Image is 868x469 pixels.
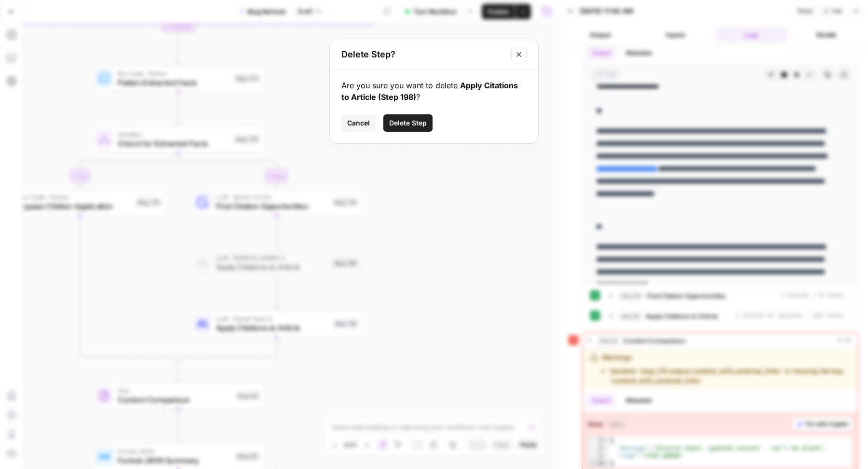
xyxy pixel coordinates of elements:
h2: Delete Step? [341,48,505,61]
button: Close modal [511,47,527,62]
span: Delete Step [389,118,427,128]
div: Are you sure you want to delete ? [341,80,527,103]
span: Cancel [347,118,370,128]
button: Delete Step [383,114,433,132]
button: Cancel [341,114,376,132]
